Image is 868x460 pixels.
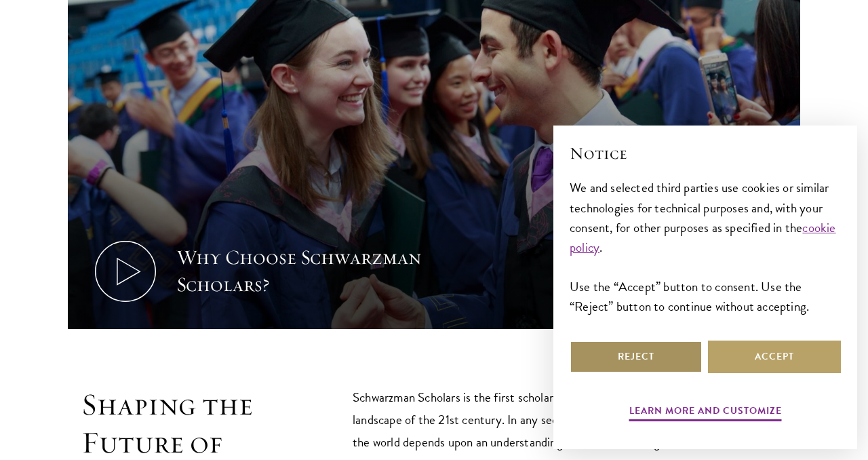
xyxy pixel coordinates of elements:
[353,386,780,453] p: Schwarzman Scholars is the first scholarship created to respond to the geopolitical landscape of ...
[629,402,782,423] button: Learn more and customize
[176,244,427,299] div: Why Choose Schwarzman Scholars?
[570,178,841,315] div: We and selected third parties use cookies or similar technologies for technical purposes and, wit...
[570,218,836,257] a: cookie policy
[570,142,841,165] h2: Notice
[708,341,841,373] button: Accept
[570,341,703,373] button: Reject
